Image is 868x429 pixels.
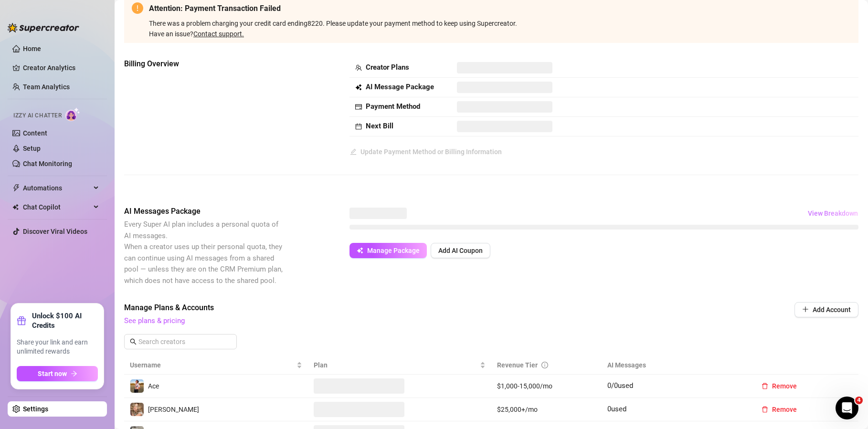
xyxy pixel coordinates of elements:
strong: Creator Plans [366,63,409,72]
img: Dawn [130,403,144,416]
span: View Breakdown [808,209,858,217]
span: Automations [23,180,91,196]
button: Add AI Coupon [431,243,490,258]
a: Settings [23,405,48,413]
span: Username [130,360,295,370]
input: Search creators [138,336,223,347]
img: logo-BBDzfeDw.svg [8,23,79,32]
span: Ace [148,382,159,390]
span: credit-card [355,104,362,110]
a: Creator Analytics [23,60,99,75]
div: Have an issue? [149,29,851,39]
iframe: Intercom live chat [836,397,858,419]
span: Remove [772,382,797,390]
strong: Attention: Payment Transaction Failed [149,4,281,13]
strong: Next Bill [366,122,393,130]
button: Add Account [794,302,858,317]
span: Share your link and earn unlimited rewards [17,338,98,356]
button: Remove [754,402,804,417]
button: Start nowarrow-right [17,366,98,381]
a: Contact support. [193,30,244,38]
span: Add AI Coupon [438,247,483,254]
td: $25,000+/mo [491,398,602,421]
a: Setup [23,145,41,152]
a: Team Analytics [23,83,70,91]
span: Start now [38,370,67,377]
span: gift [17,316,26,325]
th: AI Messages [602,356,749,375]
span: Billing Overview [124,58,285,70]
th: Plan [308,356,492,375]
span: Plan [314,360,478,370]
a: Discover Viral Videos [23,228,87,235]
button: View Breakdown [807,206,858,221]
button: Manage Package [349,243,427,258]
span: 4 [855,397,863,404]
a: Chat Monitoring [23,160,72,167]
span: plus [802,306,809,313]
a: Home [23,45,41,52]
th: Username [124,356,308,375]
td: $1,000-15,000/mo [491,375,602,398]
span: Manage Plans & Accounts [124,302,730,314]
span: Add Account [813,306,851,314]
span: delete [762,406,768,413]
span: Remove [772,406,797,413]
img: Ace [130,379,144,393]
span: exclamation-circle [132,2,143,14]
span: calendar [355,123,362,130]
strong: AI Message Package [366,83,434,91]
span: AI Messages Package [124,206,285,217]
span: Revenue Tier [497,361,538,369]
img: Chat Copilot [12,204,19,210]
span: search [130,338,137,345]
a: See plans & pricing [124,316,185,325]
span: thunderbolt [12,184,20,192]
button: Update Payment Method or Billing Information [349,144,502,159]
span: [PERSON_NAME] [148,406,199,413]
span: arrow-right [71,370,77,377]
span: team [355,64,362,71]
strong: Unlock $100 AI Credits [32,311,98,330]
span: 0 / 0 used [607,381,633,390]
img: AI Chatter [65,107,80,121]
span: Every Super AI plan includes a personal quota of AI messages. When a creator uses up their person... [124,220,283,285]
button: Remove [754,378,804,394]
span: Manage Package [367,247,420,254]
span: There was a problem charging your credit card ending 8220 . Please update your payment method to ... [149,20,851,39]
strong: Payment Method [366,102,420,111]
span: info-circle [541,362,548,368]
span: delete [762,383,768,389]
span: 0 used [607,405,626,413]
span: Izzy AI Chatter [13,111,62,120]
a: Content [23,129,47,137]
span: Chat Copilot [23,199,91,215]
